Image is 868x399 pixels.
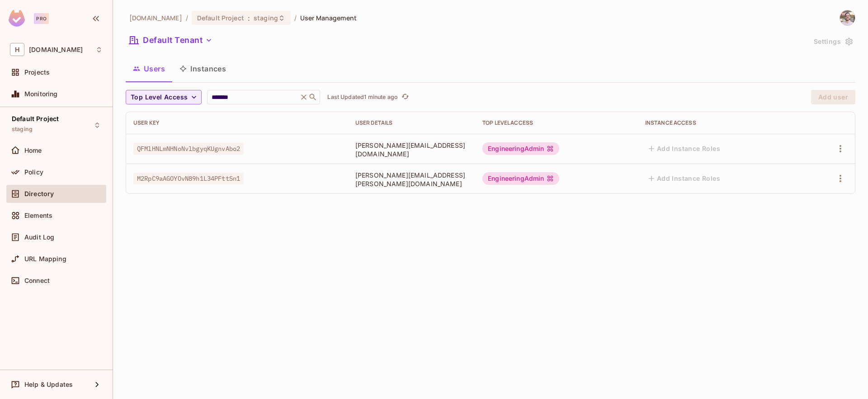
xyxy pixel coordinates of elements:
span: Top Level Access [131,92,188,103]
li: / [186,14,188,22]
span: Connect [24,277,50,284]
span: : [247,14,250,22]
span: Policy [24,169,43,176]
span: the active workspace [129,14,182,22]
span: Monitoring [24,90,58,98]
span: refresh [401,93,409,102]
div: User Key [133,119,341,127]
button: Users [126,57,172,80]
button: refresh [400,92,410,103]
span: Projects [24,69,50,76]
span: [PERSON_NAME][EMAIL_ADDRESS][PERSON_NAME][DOMAIN_NAME] [355,171,468,188]
span: H [10,43,24,56]
button: Add Instance Roles [645,141,724,156]
span: M2RpC9aAGOYOvN89h1L34PFttSn1 [133,173,244,184]
span: Help & Updates [24,381,73,388]
span: URL Mapping [24,255,66,263]
img: David Mikulis [840,10,855,25]
button: Add user [811,90,855,104]
div: Top Level Access [482,119,631,127]
span: Home [24,147,42,154]
span: Directory [24,190,54,197]
span: Default Project [12,115,59,122]
button: Add Instance Roles [645,171,724,186]
p: Last Updated 1 minute ago [327,94,398,101]
span: staging [12,126,33,133]
span: staging [254,14,278,22]
button: Top Level Access [126,90,202,104]
div: Instance Access [645,119,796,127]
div: EngineeringAdmin [482,172,559,185]
button: Instances [172,57,233,80]
span: Elements [24,212,52,219]
div: User Details [355,119,468,127]
li: / [294,14,297,22]
span: Default Project [197,14,244,22]
span: QFMlHNLmNHNoNvlbgyqKUgnvAbo2 [133,143,244,155]
button: Default Tenant [126,33,216,47]
img: SReyMgAAAABJRU5ErkJggg== [9,10,25,27]
span: Audit Log [24,234,54,241]
span: User Management [300,14,357,22]
button: Settings [810,34,855,49]
div: Pro [34,13,49,24]
span: [PERSON_NAME][EMAIL_ADDRESS][DOMAIN_NAME] [355,141,468,158]
span: Workspace: honeycombinsurance.com [29,46,83,53]
span: Click to refresh data [398,92,410,103]
div: EngineeringAdmin [482,142,559,155]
